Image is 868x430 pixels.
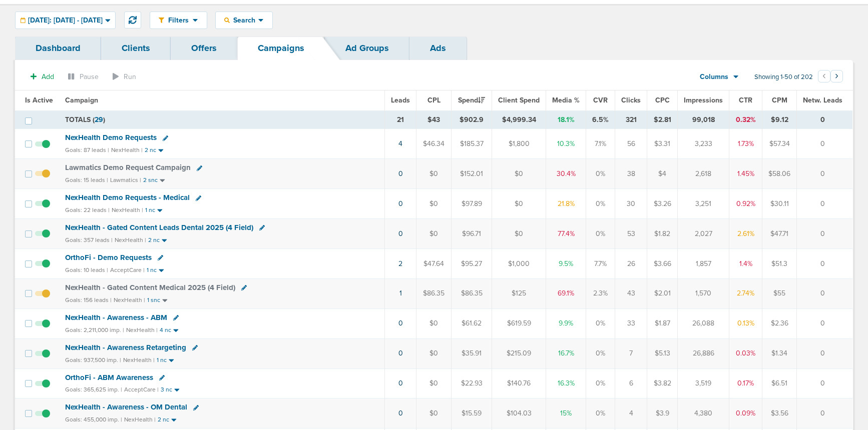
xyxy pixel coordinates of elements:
td: 26 [615,248,647,278]
small: NexHealth | [115,236,146,243]
td: $215.09 [492,338,546,368]
small: AcceptCare | [110,266,145,273]
small: 4 nc [160,326,171,334]
td: $1.87 [647,308,678,338]
small: Goals: 156 leads | [65,296,112,304]
td: $86.35 [416,278,452,308]
td: 0% [586,338,615,368]
td: 10.3% [546,129,586,159]
span: OrthoFi - Demo Requests [65,253,152,262]
a: Ad Groups [325,36,409,60]
span: Columns [700,72,728,82]
td: 30.4% [546,159,586,189]
a: Ads [409,36,467,60]
td: 1,570 [678,278,729,308]
td: 30 [615,189,647,219]
td: 15% [546,398,586,428]
td: $0 [492,189,546,219]
small: Goals: 357 leads | [65,236,113,244]
td: 99,018 [678,110,729,129]
td: 77.4% [546,219,586,249]
td: $43 [416,110,452,129]
span: CPL [427,96,441,104]
span: NexHealth - Awareness - ABM [65,313,167,322]
td: $4 [647,159,678,189]
td: $152.01 [452,159,492,189]
small: 1 nc [147,266,157,274]
td: $58.06 [762,159,797,189]
td: $2.36 [762,308,797,338]
span: CPM [772,96,787,104]
small: 2 snc [143,176,158,184]
td: 3,519 [678,368,729,398]
td: 3,233 [678,129,729,159]
td: 0% [586,159,615,189]
td: 4,380 [678,398,729,428]
button: Go to next page [830,70,843,82]
small: Lawmatics | [110,176,141,183]
span: Impressions [684,96,723,104]
td: 0.09% [729,398,762,428]
td: $30.11 [762,189,797,219]
td: $61.62 [452,308,492,338]
td: 9.5% [546,248,586,278]
small: NexHealth | [114,296,145,303]
td: $2.81 [647,110,678,129]
a: 0 [398,409,403,417]
td: 0% [586,219,615,249]
span: Showing 1-50 of 202 [754,73,813,81]
td: $0 [416,398,452,428]
small: NexHealth | [112,206,143,213]
td: 7.1% [586,129,615,159]
td: $140.76 [492,368,546,398]
span: Spend [458,96,485,104]
td: 4 [615,398,647,428]
td: 321 [615,110,647,129]
a: 2 [398,259,402,268]
td: $3.56 [762,398,797,428]
td: 9.9% [546,308,586,338]
td: $3.31 [647,129,678,159]
td: $3.82 [647,368,678,398]
a: 0 [398,199,403,208]
td: $0 [416,308,452,338]
td: 43 [615,278,647,308]
td: 0% [586,189,615,219]
span: CTR [739,96,752,104]
a: 1 [399,289,402,297]
td: 0 [797,398,853,428]
small: 3 nc [161,386,172,393]
span: [DATE]: [DATE] - [DATE] [28,17,103,24]
td: 7.7% [586,248,615,278]
td: $104.03 [492,398,546,428]
td: $47.64 [416,248,452,278]
small: NexHealth | [124,416,156,423]
span: NexHealth - Awareness - OM Dental [65,402,187,411]
td: 33 [615,308,647,338]
small: Goals: 937,500 imp. | [65,356,121,364]
td: 0 [797,338,853,368]
td: $55 [762,278,797,308]
span: Add [42,72,54,81]
td: $5.13 [647,338,678,368]
td: 1,857 [678,248,729,278]
small: 1 nc [145,206,155,214]
small: NexHealth | [126,326,158,333]
td: $902.9 [452,110,492,129]
small: 1 snc [147,296,160,304]
td: $3.66 [647,248,678,278]
td: 0.03% [729,338,762,368]
small: Goals: 15 leads | [65,176,108,184]
td: 0.17% [729,368,762,398]
a: 0 [398,379,403,387]
td: $1,800 [492,129,546,159]
a: Offers [171,36,237,60]
td: 16.3% [546,368,586,398]
td: 0 [797,189,853,219]
small: Goals: 365,625 imp. | [65,386,122,393]
td: $2.01 [647,278,678,308]
td: $1.34 [762,338,797,368]
td: 0 [797,110,853,129]
small: Goals: 455,000 imp. | [65,416,122,423]
td: 3,251 [678,189,729,219]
